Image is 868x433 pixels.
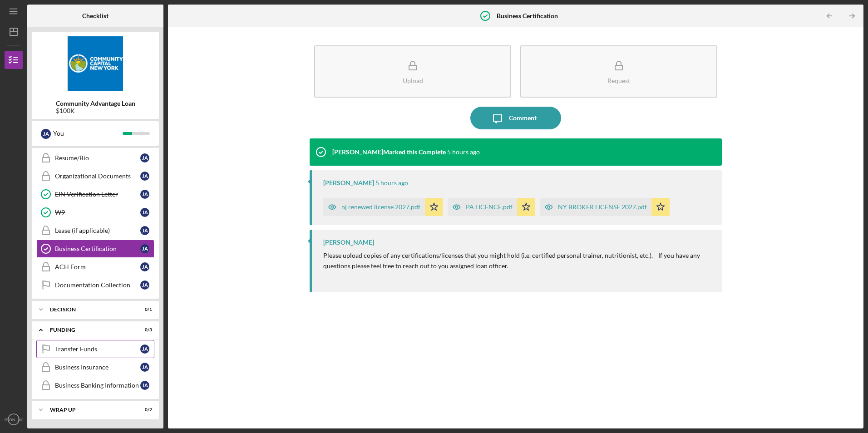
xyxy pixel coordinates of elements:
[36,149,154,167] a: Resume/BioJA
[36,167,154,185] a: Organizational DocumentsJA
[55,191,140,198] div: EIN Verification Letter
[509,107,537,129] div: Comment
[140,244,149,253] div: J A
[36,221,154,240] a: Lease (if applicable)JA
[136,407,152,413] div: 0 / 2
[140,262,149,271] div: J A
[36,340,154,358] a: Transfer FundsJA
[323,239,374,246] div: [PERSON_NAME]
[140,172,149,181] div: J A
[332,148,446,156] div: [PERSON_NAME] Marked this Complete
[403,77,423,84] div: Upload
[5,410,23,428] button: [PERSON_NAME]
[36,203,154,221] a: W9JA
[36,185,154,203] a: EIN Verification LetterJA
[56,107,135,114] div: $100K
[140,208,149,217] div: J A
[55,245,140,252] div: Business Certification
[36,131,154,149] a: Use of ProceedsJA
[140,363,149,372] div: J A
[341,203,420,211] div: nj renewed license 2027.pdf
[32,36,159,91] img: Product logo
[55,154,140,162] div: Resume/Bio
[140,226,149,235] div: J A
[36,276,154,294] a: Documentation CollectionJA
[607,77,630,84] div: Request
[447,148,480,156] time: 2025-08-12 16:42
[50,327,129,333] div: Funding
[140,344,149,354] div: J A
[314,45,511,98] button: Upload
[140,153,149,162] div: J A
[50,307,129,312] div: Decision
[140,280,149,290] div: J A
[82,12,108,20] b: Checklist
[558,203,647,211] div: NY BROKER LICENSE 2027.pdf
[140,190,149,199] div: J A
[136,327,152,333] div: 0 / 3
[36,376,154,394] a: Business Banking InformationJA
[470,107,561,129] button: Comment
[55,227,140,234] div: Lease (if applicable)
[55,209,140,216] div: W9
[323,179,374,187] div: [PERSON_NAME]
[540,198,670,216] button: NY BROKER LICENSE 2027.pdf
[323,198,443,216] button: nj renewed license 2027.pdf
[375,179,408,187] time: 2025-08-12 16:38
[36,240,154,258] a: Business CertificationJA
[466,203,513,211] div: PA LICENCE.pdf
[140,381,149,390] div: J A
[448,198,535,216] button: PA LICENCE.pdf
[55,263,140,271] div: ACH Form
[55,172,140,180] div: Organizational Documents
[56,100,135,107] b: Community Advantage Loan
[41,129,51,139] div: J A
[497,12,558,20] b: Business Certification
[323,251,712,271] p: Please upload copies of any certifications/licenses that you might hold (i.e. certified personal ...
[55,281,140,289] div: Documentation Collection
[55,345,140,353] div: Transfer Funds
[36,258,154,276] a: ACH FormJA
[55,364,140,371] div: Business Insurance
[136,307,152,312] div: 0 / 1
[50,407,129,413] div: Wrap up
[36,358,154,376] a: Business InsuranceJA
[520,45,717,98] button: Request
[55,382,140,389] div: Business Banking Information
[53,126,123,141] div: You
